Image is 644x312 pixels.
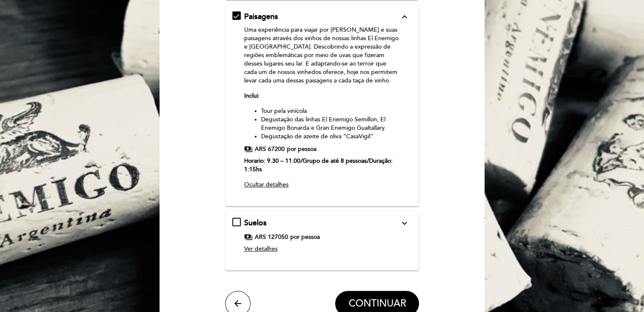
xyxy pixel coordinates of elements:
[232,218,412,257] md-checkbox: Suelos expand_more Uma experiência para explorar a diversidade dos solos e sua influência na expr...
[255,233,288,241] span: ARS 127050
[396,218,412,229] button: expand_more
[244,218,267,227] span: Suelos
[287,145,316,153] span: por pessoa
[261,133,375,140] span: Degustação de azeite de oliva “CasaVigil”.
[348,298,406,309] span: CONTINUAR
[244,245,278,252] span: Ver detalhes
[261,107,308,115] span: Tour pela vinícola.
[244,92,260,99] strong: Inclui:
[244,157,393,173] strong: Horario: 9.30 – 11.00/Grupo de até 8 pessoas/Duração: 1:15hs
[399,12,409,22] i: expand_less
[244,12,278,21] span: Paisagens
[244,181,289,188] span: Ocultar detalhes
[255,145,285,153] span: ARS 67200
[244,233,253,241] span: payments
[244,26,399,84] span: Uma experiência para viajar por [PERSON_NAME] e suas paisagens através dos vinhos de nossas linha...
[232,11,412,192] md-checkbox: Paisagens expand_more Uma experiência para viajar por Mendoza e suas paisagens através dos vinhos...
[261,116,386,131] span: Degustação das linhas El Enemigo Semillon, El Enemigo Bonarda e Gran Enemigo Gualtallary.
[396,11,412,22] button: expand_less
[290,233,320,241] span: por pessoa
[244,145,253,153] span: payments
[233,298,243,309] i: arrow_back
[399,218,409,228] i: expand_more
